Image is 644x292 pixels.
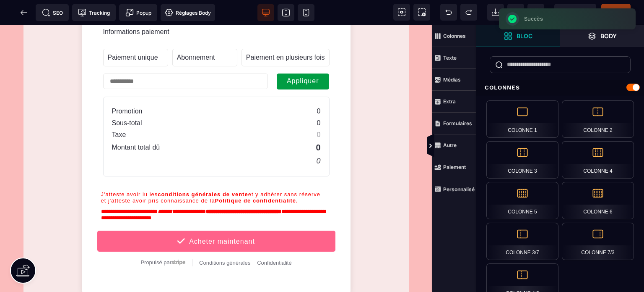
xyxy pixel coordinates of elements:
[507,4,524,21] span: Nettoyage
[517,33,532,39] strong: Bloc
[140,234,171,240] span: Propulsé par
[16,4,32,21] span: Retour
[443,142,457,148] strong: Autre
[601,4,631,21] span: Enregistrer le contenu
[560,25,644,47] span: Ouvrir les calques
[246,29,325,36] text: Paiement en plusieurs fois
[112,106,126,113] text: Taxe
[316,132,320,140] text: 0
[316,118,320,127] text: 0
[42,8,63,17] span: SEO
[487,4,504,21] span: Importer
[278,4,294,21] span: Voir tablette
[119,4,157,21] span: Créer une alerte modale
[600,33,617,39] strong: Body
[476,134,485,159] span: Afficher les vues
[97,205,336,227] button: Acheter maintenant
[161,4,215,21] span: Favicon
[562,141,634,179] div: Colonne 4
[443,76,461,83] strong: Médias
[72,4,116,21] span: Code de suivi
[486,100,558,138] div: Colonne 1
[486,223,558,260] div: Colonne 3/7
[440,4,457,21] span: Défaire
[177,29,215,36] text: Abonnement
[476,25,560,47] span: Ouvrir les blocs
[317,106,321,113] text: 0
[108,29,158,36] text: Paiement unique
[432,69,476,91] span: Médias
[443,98,456,105] strong: Extra
[112,82,143,90] text: Promotion
[199,234,250,241] a: Conditions générales
[562,223,634,260] div: Colonne 7/3
[125,8,151,17] span: Popup
[443,33,466,39] strong: Colonnes
[103,3,169,10] label: Informations paiement
[257,4,274,21] span: Voir bureau
[562,100,634,138] div: Colonne 2
[413,4,430,21] span: Capture d'écran
[486,141,558,179] div: Colonne 3
[432,91,476,113] span: Extra
[527,4,544,21] span: Enregistrer
[443,164,466,170] strong: Paiement
[443,120,472,126] strong: Formulaires
[443,186,475,192] strong: Personnalisé
[36,4,69,21] span: Métadata SEO
[432,178,476,200] span: Personnalisé
[78,8,110,17] span: Tracking
[554,4,596,21] span: Aperçu
[317,82,321,90] text: 0
[562,182,634,219] div: Colonne 6
[443,55,457,61] strong: Texte
[432,25,476,47] span: Colonnes
[476,80,644,95] div: Colonnes
[393,4,410,21] span: Voir les composants
[276,48,330,65] button: Appliquer
[165,8,211,17] span: Réglages Body
[432,113,476,134] span: Formulaires
[140,234,185,241] a: Propulsé par
[432,47,476,69] span: Texte
[112,94,142,102] text: Sous-total
[432,134,476,156] span: Autre
[486,182,558,219] div: Colonne 5
[112,118,160,126] text: Montant total dû
[257,234,291,241] a: Confidentialité
[460,4,477,21] span: Rétablir
[432,156,476,178] span: Paiement
[298,4,314,21] span: Voir mobile
[317,94,321,102] text: 0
